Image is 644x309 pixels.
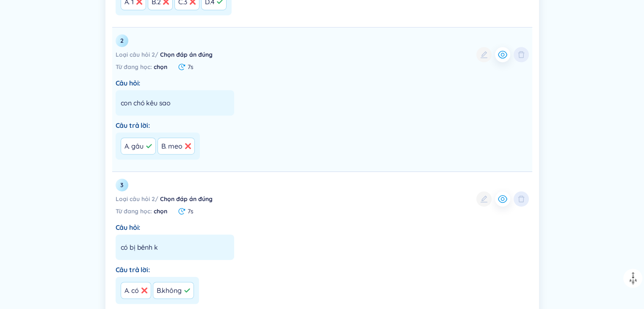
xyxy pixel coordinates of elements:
[160,195,213,203] strong: Chọn đáp án đúng
[124,141,144,151] div: A. gâu
[121,243,158,252] div: có bị bênh k
[154,63,167,71] strong: chọn
[177,207,193,216] div: 7 s
[626,272,640,285] img: to top
[116,207,152,215] span: Từ đang học:
[116,34,128,47] div: 2
[160,51,213,58] strong: Chọn đáp án đúng
[177,62,193,72] div: 7 s
[116,63,152,71] span: Từ đang học:
[116,51,158,58] span: Loại câu hỏi 2 /
[116,223,529,232] div: Câu hỏi:
[121,98,171,108] div: con chó kêu sao
[157,286,182,295] div: B.không
[124,286,139,295] div: A. có
[116,78,529,88] div: Câu hỏi:
[116,195,158,203] span: Loại câu hỏi 2 /
[154,207,167,215] strong: chọn
[116,179,128,191] div: 3
[116,265,529,274] div: Câu trả lời:
[161,141,182,151] div: B. meo
[116,121,529,130] div: Câu trả lời:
